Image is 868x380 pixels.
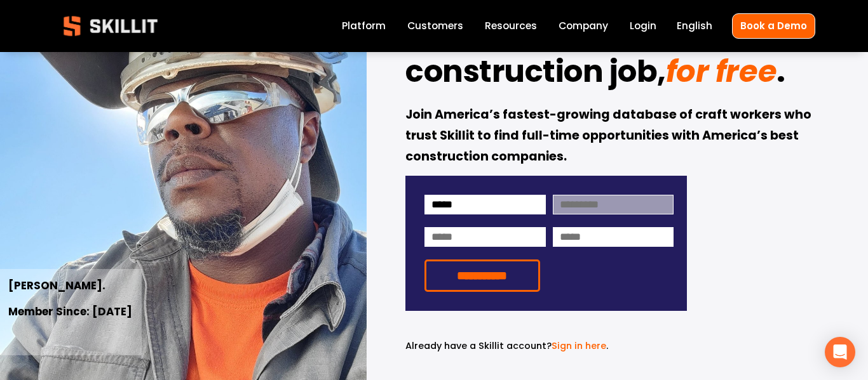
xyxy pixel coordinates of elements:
strong: . [776,48,785,100]
strong: Member Since: [DATE] [8,303,132,322]
a: Book a Demo [732,13,815,38]
em: your dream [471,10,654,52]
div: Open Intercom Messenger [825,337,855,367]
em: for free [666,50,776,93]
a: Login [630,18,656,35]
strong: Find [405,8,471,60]
p: . [405,339,687,353]
a: folder dropdown [485,18,537,35]
div: language picker [677,18,712,35]
a: Sign in here [552,339,606,352]
strong: Join America’s fastest-growing database of craft workers who trust Skillit to find full-time oppo... [405,105,814,167]
strong: [PERSON_NAME]. [8,277,105,296]
span: Resources [485,18,537,33]
span: English [677,18,712,33]
strong: construction job, [405,48,666,100]
a: Customers [407,18,463,35]
span: Already have a Skillit account? [405,339,552,352]
a: Company [559,18,608,35]
img: Skillit [53,7,168,45]
a: Platform [342,18,386,35]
